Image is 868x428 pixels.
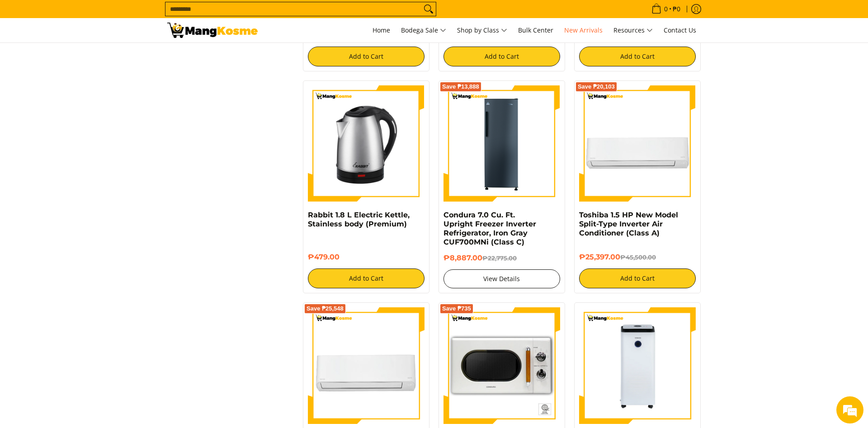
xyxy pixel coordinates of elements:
textarea: Type your message and click 'Submit' [5,247,172,278]
div: Leave a message [47,51,152,62]
span: We are offline. Please leave us a message. [19,114,158,205]
a: Home [368,18,395,42]
a: Contact Us [659,18,701,42]
span: Bodega Sale [401,25,446,36]
a: Resources [609,18,657,42]
h6: ₱479.00 [308,253,425,262]
button: Add to Cart [579,268,696,288]
h6: ₱25,397.00 [579,253,696,262]
a: View Details [443,269,560,288]
span: New Arrivals [564,26,603,34]
span: Save ₱13,888 [442,84,479,89]
a: Bodega Sale [396,18,451,42]
span: Save ₱20,103 [578,84,615,89]
button: Add to Cart [308,47,425,66]
button: Add to Cart [308,268,425,288]
nav: Main Menu [267,18,701,42]
span: • [649,4,683,14]
a: Rabbit 1.8 L Electric Kettle, Stainless body (Premium) [308,211,410,228]
div: Minimize live chat window [148,5,170,26]
a: Bulk Center [514,18,558,42]
span: Home [373,26,390,34]
em: Submit [132,278,164,291]
span: Save ₱735 [442,306,471,311]
img: condura-vintage-style-20-liter-micowave-oven-with-icc-sticker-class-a-full-front-view-mang-kosme [443,307,560,424]
img: New Arrivals: Fresh Release from The Premium Brands l Mang Kosme [167,23,258,38]
button: Search [421,2,436,16]
img: Condura 7.0 Cu. Ft. Upright Freezer Inverter Refrigerator, Iron Gray CUF700MNi (Class C) [443,85,560,202]
span: Save ₱25,548 [307,306,344,311]
a: Shop by Class [453,18,512,42]
del: ₱45,500.00 [620,254,656,261]
img: https://mangkosme.com/products/condura-20-l-easydry-all-around-dryer-dehumidifier-premium [579,307,696,424]
span: 0 [663,6,669,12]
span: Resources [613,25,653,36]
span: Contact Us [664,26,696,34]
img: Rabbit 1.8 L Electric Kettle, Stainless body (Premium) [308,85,425,202]
span: Shop by Class [457,25,507,36]
img: Toshiba 2 HP New Model Split-Type Inverter Air Conditioner (Class A) [308,307,425,424]
span: ₱0 [671,6,682,12]
a: Condura 7.0 Cu. Ft. Upright Freezer Inverter Refrigerator, Iron Gray CUF700MNi (Class C) [443,211,536,246]
del: ₱22,775.00 [482,254,517,262]
a: Toshiba 1.5 HP New Model Split-Type Inverter Air Conditioner (Class A) [579,211,678,237]
span: Bulk Center [518,26,553,34]
img: Toshiba 1.5 HP New Model Split-Type Inverter Air Conditioner (Class A) [579,85,696,202]
button: Add to Cart [443,47,560,66]
button: Add to Cart [579,47,696,66]
h6: ₱8,887.00 [443,254,560,263]
a: New Arrivals [560,18,607,42]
